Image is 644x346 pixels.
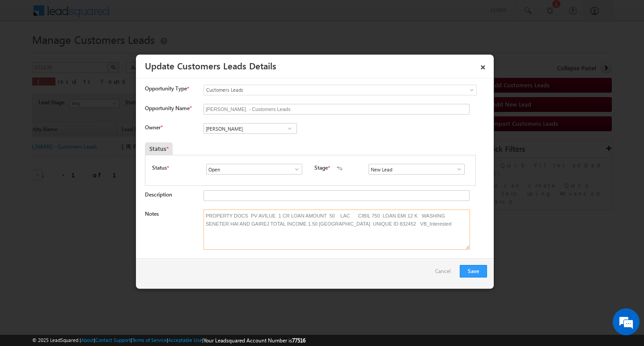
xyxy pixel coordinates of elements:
[292,337,305,344] span: 77516
[47,47,150,59] div: Chat with us now
[284,124,295,133] a: Show All Items
[451,165,462,174] a: Show All Items
[152,164,167,172] label: Status
[460,265,487,278] button: Save
[15,47,38,59] img: d_60004797649_company_0_60004797649
[122,276,162,288] em: Start Chat
[145,210,159,217] label: Notes
[204,86,440,94] span: Customers Leads
[132,337,167,343] a: Terms of Service
[145,85,187,93] span: Opportunity Type
[145,105,191,111] label: Opportunity Name
[475,58,491,73] a: ×
[369,164,465,175] input: Type to Search
[145,142,173,155] div: Status
[206,164,302,175] input: Type to Search
[168,337,202,343] a: Acceptable Use
[203,123,297,134] input: Type to Search
[145,124,162,131] label: Owner
[203,337,305,344] span: Your Leadsquared Account Number is
[289,165,300,174] a: Show All Items
[81,337,94,343] a: About
[435,265,455,282] a: Cancel
[12,83,163,268] textarea: Type your message and hit 'Enter'
[95,337,131,343] a: Contact Support
[145,59,276,72] a: Update Customers Leads Details
[32,336,305,345] span: © 2025 LeadSquared | | | | |
[147,4,168,26] div: Minimize live chat window
[314,164,328,172] label: Stage
[203,85,477,95] a: Customers Leads
[145,191,172,198] label: Description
